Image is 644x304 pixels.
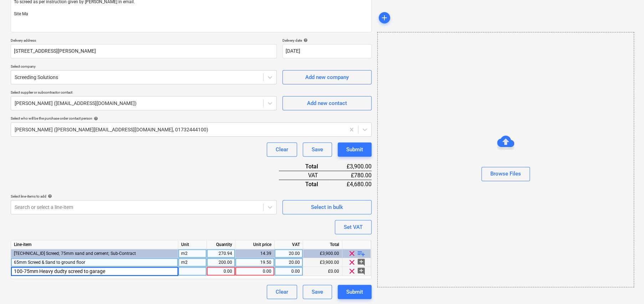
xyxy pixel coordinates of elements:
button: Save [303,285,332,299]
div: £3,900.00 [329,162,372,171]
div: VAT [275,240,303,249]
div: Save [312,287,323,297]
span: help [92,116,98,121]
div: Browse Files [377,32,634,287]
button: Save [303,142,332,157]
span: add_comment [357,258,366,267]
span: add [380,14,389,22]
button: Browse Files [481,167,530,181]
span: clear [348,267,356,276]
div: VAT [279,171,329,180]
span: help [46,194,52,198]
div: Clear [276,145,288,154]
span: help [302,38,308,42]
button: Submit [338,142,372,157]
div: 20.00 [277,249,300,258]
div: Line-item [11,240,178,249]
button: Select in bulk [282,200,372,214]
div: 0.00 [277,267,300,276]
div: Submit [346,287,363,297]
div: Unit price [235,240,275,249]
button: Clear [267,142,297,157]
div: 0.00 [210,267,232,276]
div: Select line-items to add [11,194,277,199]
div: Select in bulk [311,203,343,212]
span: playlist_add [357,249,366,258]
div: Total [303,240,342,249]
span: add_comment [357,267,366,276]
input: Delivery address [11,44,277,58]
div: Quantity [207,240,235,249]
div: 270.94 [210,249,232,258]
div: Unit [178,240,207,249]
div: 19.50 [238,258,271,267]
div: Browse Files [490,169,521,178]
div: £3,900.00 [303,258,342,267]
div: Select who will be the purchase order contact person [11,116,372,121]
div: Total [279,180,329,188]
div: 200.00 [210,258,232,267]
div: Submit [346,145,363,154]
input: Delivery date not specified [282,44,372,58]
button: Submit [338,285,372,299]
div: m2 [178,249,207,258]
div: Add new contact [307,99,347,108]
button: Set VAT [335,220,372,234]
div: £3,900.00 [303,249,342,258]
p: Select supplier or subcontractor contact [11,90,277,96]
p: Delivery address [11,38,277,44]
div: Add new company [305,73,349,82]
div: £4,680.00 [329,180,372,188]
span: clear [348,249,356,258]
div: Delivery date [282,38,372,43]
div: 0.00 [238,267,271,276]
p: Select company [11,64,277,70]
div: 14.39 [238,249,271,258]
button: Clear [267,285,297,299]
span: clear [348,258,356,267]
div: Clear [276,287,288,297]
span: 65mm Screed & Sand to ground floor [14,260,85,265]
div: Set VAT [344,222,363,232]
span: 2.8.3.3 Screed; 75mm sand and cement; Sub-Contract [14,251,136,256]
button: Add new contact [282,96,372,110]
button: Add new company [282,70,372,84]
div: Total [279,162,329,171]
div: £780.00 [329,171,372,180]
div: 20.00 [277,258,300,267]
div: £0.00 [303,267,342,276]
iframe: Chat Widget [608,270,644,304]
div: m2 [178,258,207,267]
div: Save [312,145,323,154]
